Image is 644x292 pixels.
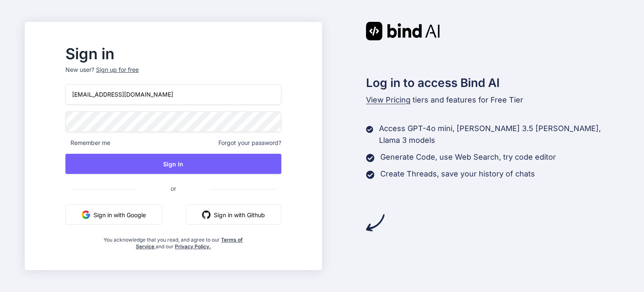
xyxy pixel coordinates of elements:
[82,210,90,219] img: google
[136,237,243,250] a: Terms of Service
[379,123,619,146] p: Access GPT-4o mini, [PERSON_NAME] 3.5 [PERSON_NAME], Llama 3 models
[186,205,281,225] button: Sign in with Github
[65,205,162,225] button: Sign in with Google
[96,66,139,74] div: Sign up for free
[366,22,440,40] img: Bind AI logo
[380,151,556,163] p: Generate Code, use Web Search, try code editor
[101,231,246,250] div: You acknowledge that you read, and agree to our and our
[202,210,210,219] img: github
[366,213,384,232] img: arrow
[65,154,281,174] button: Sign In
[65,66,281,84] p: New user?
[366,94,619,106] p: tiers and features for Free Tier
[65,84,281,105] input: Login or Email
[380,168,535,180] p: Create Threads, save your history of chats
[366,74,619,92] h2: Log in to access Bind AI
[65,47,281,61] h2: Sign in
[65,139,110,147] span: Remember me
[137,178,210,199] span: or
[366,95,410,104] span: View Pricing
[175,243,211,250] a: Privacy Policy.
[218,139,281,147] span: Forgot your password?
